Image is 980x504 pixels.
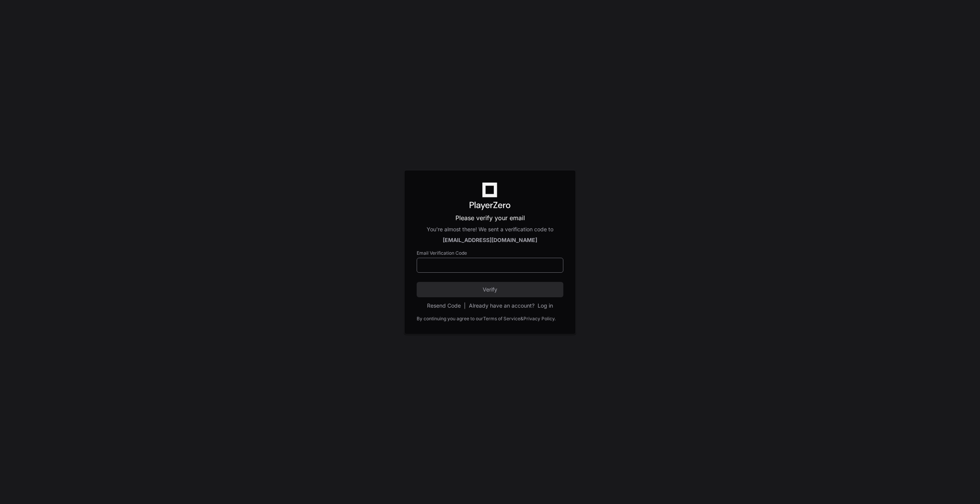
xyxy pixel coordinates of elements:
[520,316,523,322] div: &
[417,316,483,322] div: By continuing you agree to our
[538,302,553,310] button: Log in
[417,286,563,293] span: Verify
[464,302,466,310] span: |
[417,213,563,222] p: Please verify your email
[523,316,556,322] a: Privacy Policy.
[427,302,461,310] button: Resend Code
[417,250,563,256] label: Email Verification Code
[483,316,520,322] a: Terms of Service
[417,226,563,233] div: You're almost there! We sent a verification code to
[417,282,563,297] button: Verify
[469,302,553,310] div: Already have an account?
[417,236,563,244] div: [EMAIL_ADDRESS][DOMAIN_NAME]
